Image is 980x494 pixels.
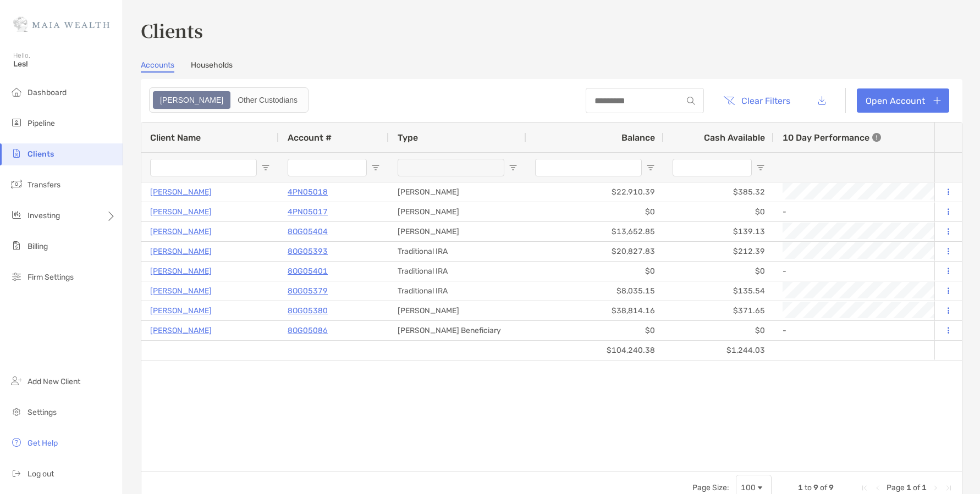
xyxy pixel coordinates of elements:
[389,301,526,320] div: [PERSON_NAME]
[526,301,664,320] div: $38,814.16
[27,88,67,97] span: Dashboard
[27,242,48,251] span: Billing
[149,87,309,113] div: segmented control
[288,132,332,143] span: Account #
[288,159,367,176] input: Account # Filter Input
[150,185,212,199] a: [PERSON_NAME]
[27,377,80,386] span: Add New Client
[150,264,212,278] a: [PERSON_NAME]
[10,374,23,387] img: add_new_client icon
[27,469,54,479] span: Log out
[873,484,882,492] div: Previous Page
[692,483,729,492] div: Page Size:
[389,202,526,221] div: [PERSON_NAME]
[741,483,756,492] div: 100
[141,18,962,43] h3: Clients
[664,262,774,281] div: $0
[261,163,270,172] button: Open Filter Menu
[715,88,799,113] button: Clear Filters
[526,242,664,261] div: $20,827.83
[664,281,774,301] div: $135.54
[288,245,328,258] p: 8OG05393
[150,132,201,143] span: Client Name
[646,163,655,172] button: Open Filter Menu
[509,163,517,172] button: Open Filter Menu
[704,132,765,143] span: Cash Available
[27,149,54,159] span: Clients
[288,205,328,219] a: 4PN05017
[371,163,380,172] button: Open Filter Menu
[150,205,212,219] p: [PERSON_NAME]
[10,405,23,418] img: settings icon
[10,85,23,98] img: dashboard icon
[805,483,812,492] span: to
[10,116,23,129] img: pipeline icon
[150,225,212,238] a: [PERSON_NAME]
[389,222,526,241] div: [PERSON_NAME]
[526,262,664,281] div: $0
[232,92,304,108] div: Other Custodians
[906,483,911,492] span: 1
[27,180,60,190] span: Transfers
[154,92,229,108] div: Zoe
[931,484,940,492] div: Next Page
[664,321,774,340] div: $0
[621,132,655,143] span: Balance
[526,202,664,221] div: $0
[150,284,212,298] a: [PERSON_NAME]
[783,123,881,152] div: 10 Day Performance
[798,483,803,492] span: 1
[857,88,949,113] a: Open Account
[389,242,526,261] div: Traditional IRA
[27,439,58,448] span: Get Help
[27,119,55,128] span: Pipeline
[288,225,328,238] a: 8OG05404
[10,270,23,283] img: firm-settings icon
[944,484,953,492] div: Last Page
[664,301,774,320] div: $371.65
[389,281,526,301] div: Traditional IRA
[288,304,328,318] a: 8OG05380
[673,159,752,176] input: Cash Available Filter Input
[10,147,23,160] img: clients icon
[150,304,212,318] p: [PERSON_NAME]
[664,202,774,221] div: $0
[664,341,774,360] div: $1,244.03
[288,185,328,199] a: 4PN05018
[664,222,774,241] div: $139.13
[10,467,23,480] img: logout icon
[860,484,869,492] div: First Page
[526,341,664,360] div: $104,240.38
[27,273,74,282] span: Firm Settings
[27,408,57,417] span: Settings
[829,483,834,492] span: 9
[27,211,60,220] span: Investing
[13,4,109,44] img: Zoe Logo
[389,321,526,340] div: [PERSON_NAME] Beneficiary
[288,324,328,337] a: 8OG05086
[526,281,664,301] div: $8,035.15
[150,245,212,258] a: [PERSON_NAME]
[288,264,328,278] p: 8OG05401
[687,97,695,105] img: input icon
[288,284,328,298] a: 8OG05379
[150,324,212,337] a: [PERSON_NAME]
[813,483,818,492] span: 9
[10,239,23,252] img: billing icon
[141,60,174,73] a: Accounts
[922,483,927,492] span: 1
[887,483,905,492] span: Page
[913,483,920,492] span: of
